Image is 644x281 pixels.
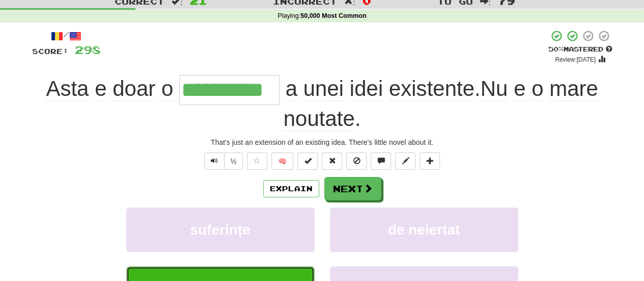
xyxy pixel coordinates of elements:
[300,12,366,19] strong: 50,000 Most Common
[346,152,367,170] button: Ignore sentence (alt+i)
[286,76,297,101] span: a
[324,177,381,200] button: Next
[555,56,596,63] small: Review: [DATE]
[113,76,155,101] span: doar
[419,152,440,170] button: Add to collection (alt+a)
[481,76,508,101] span: Nu
[548,45,612,54] div: Mastered
[350,76,383,101] span: idei
[126,208,315,252] button: suferințe
[263,180,319,197] button: Explain
[322,152,342,170] button: Reset to 0% Mastered (alt+r)
[32,47,69,56] span: Score:
[531,76,543,101] span: o
[32,30,101,42] div: /
[32,137,612,147] div: That's just an extension of an existing idea. There's little novel about it.
[271,152,293,170] button: 🧠
[514,76,525,101] span: e
[95,76,106,101] span: e
[161,76,173,101] span: o
[297,152,318,170] button: Set this sentence to 100% Mastered (alt+m)
[202,152,243,170] div: Text-to-speech controls
[330,208,518,252] button: de neiertat
[279,76,598,131] span: . .
[46,76,89,101] span: Asta
[389,76,474,101] span: existente
[371,152,391,170] button: Discuss sentence (alt+u)
[190,222,250,238] span: suferințe
[75,43,101,56] span: 298
[303,76,344,101] span: unei
[247,152,267,170] button: Favorite sentence (alt+f)
[204,152,225,170] button: Play sentence audio (ctl+space)
[224,152,243,170] button: ½
[548,45,564,53] span: 50 %
[388,222,460,238] span: de neiertat
[284,107,355,131] span: noutate
[395,152,415,170] button: Edit sentence (alt+d)
[549,76,598,101] span: mare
